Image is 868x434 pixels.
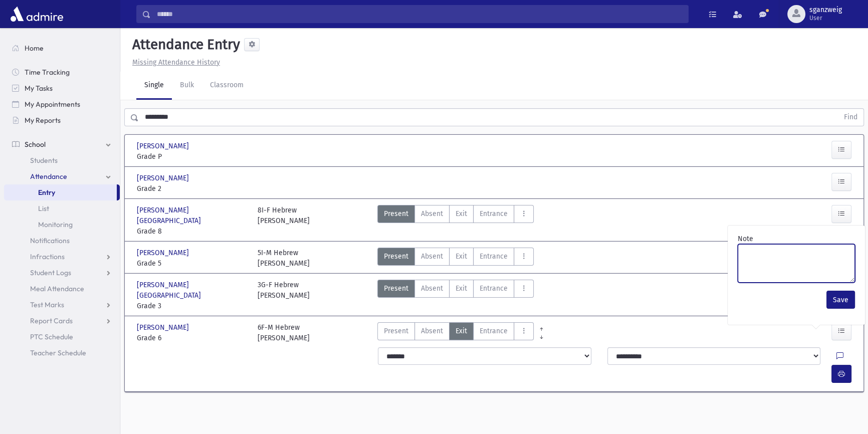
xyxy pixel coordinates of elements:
span: Time Tracking [25,68,70,77]
a: Single [136,72,172,100]
span: My Appointments [25,100,80,109]
span: Absent [421,208,443,219]
a: Report Cards [4,313,120,329]
span: Monitoring [38,220,73,229]
span: Grade 8 [137,226,248,237]
span: Meal Attendance [30,284,84,293]
span: My Tasks [25,84,53,93]
span: Grade P [137,151,248,162]
span: Notifications [30,236,70,245]
span: sganzweig [809,6,842,14]
a: Entry [4,184,117,200]
h5: Attendance Entry [128,36,240,53]
span: [PERSON_NAME] [137,322,191,333]
span: Exit [456,208,467,219]
div: AttTypes [377,322,534,343]
span: Entrance [480,283,508,294]
span: Exit [456,251,467,262]
span: Entrance [480,251,508,262]
span: Exit [456,283,467,294]
span: [PERSON_NAME] [137,141,191,151]
span: Present [384,326,408,336]
div: 3G-F Hebrew [PERSON_NAME] [258,280,310,311]
div: 5I-M Hebrew [PERSON_NAME] [258,248,310,269]
span: Students [30,156,58,165]
div: AttTypes [377,280,534,311]
span: Home [25,44,44,53]
a: Students [4,152,120,168]
span: Teacher Schedule [30,348,86,357]
span: Exit [456,326,467,336]
span: Absent [421,283,443,294]
a: PTC Schedule [4,329,120,345]
span: Entry [38,188,55,197]
a: Attendance [4,168,120,184]
button: Find [838,109,863,126]
span: [PERSON_NAME] [137,173,191,183]
span: Attendance [30,172,67,181]
span: Grade 2 [137,183,248,194]
a: Bulk [172,72,202,100]
img: AdmirePro [8,4,66,24]
a: Student Logs [4,265,120,281]
a: My Reports [4,112,120,128]
div: 8I-F Hebrew [PERSON_NAME] [258,205,310,237]
span: My Reports [25,116,61,125]
span: User [809,14,842,22]
div: 6F-M Hebrew [PERSON_NAME] [258,322,310,343]
span: School [25,140,46,149]
span: [PERSON_NAME] [137,248,191,258]
span: Present [384,208,408,219]
a: Test Marks [4,297,120,313]
span: Report Cards [30,316,73,325]
span: Grade 3 [137,301,248,311]
span: Entrance [480,326,508,336]
button: Save [826,291,855,309]
a: Monitoring [4,216,120,233]
span: Entrance [480,208,508,219]
input: Search [151,5,688,23]
span: Student Logs [30,268,71,277]
div: AttTypes [377,205,534,237]
span: PTC Schedule [30,332,73,341]
a: My Tasks [4,80,120,96]
a: Time Tracking [4,64,120,80]
span: Absent [421,326,443,336]
a: Teacher Schedule [4,345,120,361]
span: Test Marks [30,300,64,309]
span: Present [384,251,408,262]
span: [PERSON_NAME][GEOGRAPHIC_DATA] [137,205,248,226]
a: School [4,136,120,152]
a: Meal Attendance [4,281,120,297]
span: Grade 5 [137,258,248,269]
span: Absent [421,251,443,262]
span: Grade 6 [137,333,248,343]
a: Notifications [4,233,120,249]
a: Missing Attendance History [128,58,220,67]
span: [PERSON_NAME][GEOGRAPHIC_DATA] [137,280,248,301]
a: My Appointments [4,96,120,112]
div: AttTypes [377,248,534,269]
u: Missing Attendance History [132,58,220,67]
a: List [4,200,120,216]
label: Note [738,234,753,244]
span: List [38,204,49,213]
span: Present [384,283,408,294]
a: Home [4,40,120,56]
a: Classroom [202,72,252,100]
span: Infractions [30,252,65,261]
a: Infractions [4,249,120,265]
